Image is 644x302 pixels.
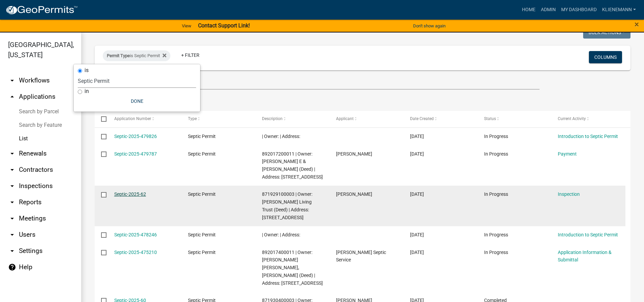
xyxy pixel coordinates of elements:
[583,26,630,39] button: Bulk Actions
[262,116,283,121] span: Description
[188,250,216,255] span: Septic Permit
[484,250,508,255] span: In Progress
[114,134,157,139] a: Septic-2025-479826
[635,20,639,29] span: ×
[558,232,618,237] a: Introduction to Septic Permit
[188,134,216,139] span: Septic Permit
[8,214,16,223] i: arrow_drop_down
[477,111,551,127] datatable-header-cell: Status
[114,151,157,157] a: Septic-2025-479787
[558,151,577,157] a: Payment
[484,134,508,139] span: In Progress
[85,89,89,94] label: in
[85,68,89,73] label: is
[95,76,540,90] input: Search for applications
[262,151,323,180] span: 892017200011 | Owner: Aldinger, Douglas E & Joanne K (Deed) | Address: 12053 MM AVE
[330,111,404,127] datatable-header-cell: Applicant
[114,250,157,255] a: Septic-2025-475210
[198,22,250,29] strong: Contact Support Link!
[404,111,478,127] datatable-header-cell: Date Created
[262,250,323,286] span: 892017400011 | Owner: Miller, Darwin Jay Miller, Debra Lee (Deed) | Address: 12695 MM AVE
[182,111,256,127] datatable-header-cell: Type
[558,250,612,263] a: Application Information & Submittal
[599,3,639,16] a: klienemann
[176,49,205,61] a: + Filter
[336,116,354,121] span: Applicant
[410,151,424,157] span: 09/17/2025
[410,191,424,197] span: 09/16/2025
[78,95,196,107] button: Done
[484,191,508,197] span: In Progress
[519,3,538,16] a: Home
[8,198,16,206] i: arrow_drop_down
[484,232,508,237] span: In Progress
[410,232,424,237] span: 09/15/2025
[8,263,16,271] i: help
[114,232,157,237] a: Septic-2025-478246
[484,151,508,157] span: In Progress
[108,111,182,127] datatable-header-cell: Application Number
[8,149,16,158] i: arrow_drop_down
[188,191,216,197] span: Septic Permit
[551,111,625,127] datatable-header-cell: Current Activity
[188,232,216,237] span: Septic Permit
[262,232,300,237] span: | Owner: | Address:
[188,116,197,121] span: Type
[8,182,16,190] i: arrow_drop_down
[336,250,386,263] span: Winters Septic Service
[410,20,448,31] button: Don't show again
[484,116,496,121] span: Status
[8,76,16,85] i: arrow_drop_down
[114,116,151,121] span: Application Number
[262,191,312,220] span: 871929100003 | Owner: Robert D. Jeske Living Trust (Deed) | Address: 31073 265TH ST
[107,53,130,58] span: Permit Type
[95,111,108,127] datatable-header-cell: Select
[336,151,372,157] span: Brandon Morton
[538,3,558,16] a: Admin
[8,231,16,239] i: arrow_drop_down
[410,250,424,255] span: 09/08/2025
[8,93,16,101] i: arrow_drop_up
[336,191,372,197] span: ROBERT D JESKE
[8,166,16,174] i: arrow_drop_down
[558,134,618,139] a: Introduction to Septic Permit
[114,191,146,197] a: Septic-2025-62
[558,191,580,197] a: Inspection
[410,134,424,139] span: 09/17/2025
[558,3,599,16] a: My Dashboard
[188,151,216,157] span: Septic Permit
[262,134,300,139] span: | Owner: | Address:
[410,116,434,121] span: Date Created
[635,20,639,28] button: Close
[256,111,330,127] datatable-header-cell: Description
[558,116,586,121] span: Current Activity
[179,20,194,31] a: View
[8,247,16,255] i: arrow_drop_down
[103,50,170,61] div: is Septic Permit
[589,51,622,63] button: Columns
